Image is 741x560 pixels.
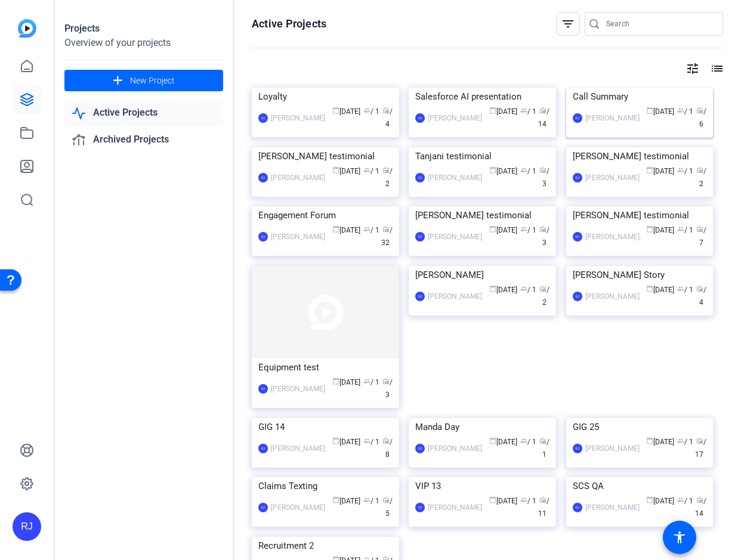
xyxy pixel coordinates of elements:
[646,286,674,294] span: [DATE]
[677,107,684,114] span: group
[415,418,549,436] div: Manda Day
[363,225,370,233] span: group
[489,107,517,116] span: [DATE]
[520,285,527,292] span: group
[489,225,496,233] span: calendar_today
[258,206,393,224] div: Engagement Forum
[258,444,268,453] div: RJ
[585,172,640,184] div: [PERSON_NAME]
[696,166,703,174] span: radio
[415,477,549,495] div: VIP 13
[415,206,549,224] div: [PERSON_NAME] testimonial
[696,286,706,307] span: / 4
[489,285,496,292] span: calendar_today
[696,226,706,247] span: / 7
[415,147,549,165] div: Tanjani testimonial
[539,286,549,307] span: / 2
[677,107,693,116] span: / 1
[363,167,379,175] span: / 1
[573,147,707,165] div: [PERSON_NAME] testimonial
[332,107,360,116] span: [DATE]
[585,112,640,124] div: [PERSON_NAME]
[696,437,703,444] span: radio
[428,112,482,124] div: [PERSON_NAME]
[332,225,339,233] span: calendar_today
[677,167,693,175] span: / 1
[709,61,723,76] mat-icon: list
[646,497,674,505] span: [DATE]
[428,502,482,513] div: [PERSON_NAME]
[677,437,684,444] span: group
[696,285,703,292] span: radio
[415,503,425,512] div: RJ
[64,36,223,50] div: Overview of your projects
[271,231,325,243] div: [PERSON_NAME]
[573,266,707,284] div: [PERSON_NAME] Story
[363,226,379,234] span: / 1
[489,438,517,446] span: [DATE]
[520,496,527,503] span: group
[332,496,339,503] span: calendar_today
[539,438,549,459] span: / 1
[561,17,575,31] mat-icon: filter_list
[363,378,379,386] span: / 1
[520,497,536,505] span: / 1
[539,226,549,247] span: / 3
[677,496,684,503] span: group
[677,497,693,505] span: / 1
[415,88,549,106] div: Salesforce AI presentation
[646,107,653,114] span: calendar_today
[271,383,325,395] div: [PERSON_NAME]
[363,497,379,505] span: / 1
[573,206,707,224] div: [PERSON_NAME] testimonial
[332,167,360,175] span: [DATE]
[363,438,379,446] span: / 1
[332,226,360,234] span: [DATE]
[646,166,653,174] span: calendar_today
[646,285,653,292] span: calendar_today
[695,438,706,459] span: / 17
[585,502,640,513] div: [PERSON_NAME]
[646,437,653,444] span: calendar_today
[696,107,703,114] span: radio
[573,232,582,242] div: RJ
[18,19,36,38] img: blue-gradient.svg
[332,378,339,385] span: calendar_today
[520,225,527,233] span: group
[415,292,425,301] div: RJ
[585,290,640,302] div: [PERSON_NAME]
[573,113,582,123] div: RJ
[363,378,370,385] span: group
[332,437,339,444] span: calendar_today
[573,173,582,182] div: RJ
[520,107,536,116] span: / 1
[606,17,714,31] input: Search
[489,496,496,503] span: calendar_today
[258,384,268,394] div: RJ
[381,226,393,247] span: / 32
[64,101,223,125] a: Active Projects
[382,378,393,399] span: / 3
[538,107,549,128] span: / 14
[64,70,223,91] button: New Project
[573,292,582,301] div: RJ
[415,232,425,242] div: RJ
[695,497,706,518] span: / 14
[363,437,370,444] span: group
[428,443,482,454] div: [PERSON_NAME]
[646,107,674,116] span: [DATE]
[428,231,482,243] div: [PERSON_NAME]
[573,477,707,495] div: SCS QA
[539,496,547,503] span: radio
[539,437,547,444] span: radio
[258,232,268,242] div: RJ
[258,358,393,376] div: Equipment test
[585,231,640,243] div: [PERSON_NAME]
[585,443,640,454] div: [PERSON_NAME]
[252,17,326,31] h1: Active Projects
[415,266,549,284] div: [PERSON_NAME]
[428,290,482,302] div: [PERSON_NAME]
[382,496,390,503] span: radio
[539,167,549,188] span: / 3
[646,496,653,503] span: calendar_today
